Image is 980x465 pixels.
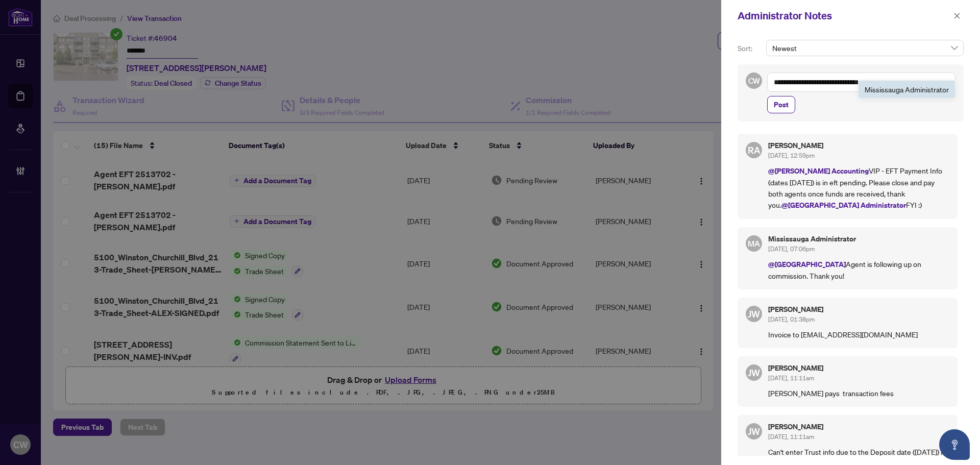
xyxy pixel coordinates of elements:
span: [DATE], 11:11am [768,374,814,382]
span: @[GEOGRAPHIC_DATA] [768,259,846,269]
span: @[GEOGRAPHIC_DATA] Administrator [781,200,906,210]
button: Open asap [939,429,970,460]
span: Post [774,96,789,113]
span: close [953,12,961,19]
div: Administrator Notes [738,8,950,23]
span: @[PERSON_NAME] Accounting [768,166,869,176]
p: [PERSON_NAME] pays transaction fees [768,387,949,399]
span: [DATE], 07:06pm [768,245,815,253]
h5: [PERSON_NAME] [768,364,949,372]
span: JW [748,365,760,380]
h5: [PERSON_NAME] [768,423,949,430]
h5: [PERSON_NAME] [768,306,949,313]
p: VIP - EFT Payment Info (dates [DATE]) is in eft pending. Please close and pay both agents once fu... [768,165,949,211]
button: Post [767,96,795,113]
span: CW [748,75,760,86]
span: RA [748,143,761,157]
span: MA [748,237,760,250]
span: [DATE], 11:11am [768,433,814,440]
span: JW [748,424,760,438]
p: Sort: [738,43,762,54]
span: JW [748,307,760,321]
h5: Mississauga Administrator [768,235,949,242]
p: Agent is following up on commission. Thank you! [768,258,949,281]
span: [DATE], 12:59pm [768,152,815,159]
span: Newest [772,40,958,56]
span: [DATE], 01:38pm [768,315,815,323]
p: Invoice to [EMAIL_ADDRESS][DOMAIN_NAME] [768,329,949,340]
h5: [PERSON_NAME] [768,142,949,149]
span: issauga Administrator [865,85,949,94]
b: Miss [865,85,879,94]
